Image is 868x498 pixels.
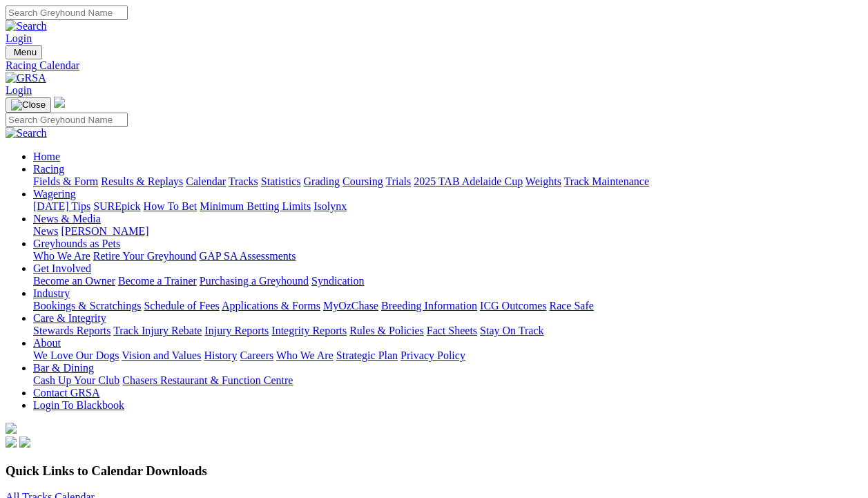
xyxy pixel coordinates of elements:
[101,175,183,187] a: Results & Replays
[564,175,649,187] a: Track Maintenance
[480,325,543,336] a: Stay On Track
[6,84,32,96] a: Login
[381,300,477,312] a: Breeding Information
[33,163,64,175] a: Racing
[33,225,862,238] div: News & Media
[6,32,32,44] a: Login
[549,300,593,312] a: Race Safe
[33,250,862,262] div: Greyhounds as Pets
[304,175,340,187] a: Grading
[6,59,862,72] a: Racing Calendar
[261,175,301,187] a: Statistics
[118,275,197,287] a: Become a Trainer
[144,200,197,212] a: How To Bet
[6,45,42,59] button: Toggle navigation
[14,47,37,57] span: Menu
[200,275,309,287] a: Purchasing a Greyhound
[229,175,258,187] a: Tracks
[93,200,140,212] a: SUREpick
[33,325,110,336] a: Stewards Reports
[271,325,347,336] a: Integrity Reports
[525,175,561,187] a: Weights
[200,200,311,212] a: Minimum Betting Limits
[336,349,398,361] a: Strategic Plan
[6,20,47,32] img: Search
[61,225,148,237] a: [PERSON_NAME]
[427,325,477,336] a: Fact Sheets
[54,97,65,108] img: logo-grsa-white.png
[276,349,334,361] a: Who We Are
[33,312,106,324] a: Care & Integrity
[33,213,101,224] a: News & Media
[6,6,128,20] input: Search
[33,151,60,162] a: Home
[33,225,58,237] a: News
[33,238,120,249] a: Greyhounds as Pets
[311,275,364,287] a: Syndication
[33,275,862,287] div: Get Involved
[33,188,76,200] a: Wagering
[222,300,320,312] a: Applications & Forms
[33,300,141,312] a: Bookings & Scratchings
[33,262,91,274] a: Get Involved
[33,200,862,213] div: Wagering
[200,250,296,262] a: GAP SA Assessments
[33,399,124,411] a: Login To Blackbook
[11,99,46,111] img: Close
[414,175,523,187] a: 2025 TAB Adelaide Cup
[33,374,119,386] a: Cash Up Your Club
[6,127,47,140] img: Search
[19,437,30,448] img: twitter.svg
[349,325,424,336] a: Rules & Policies
[480,300,546,312] a: ICG Outcomes
[33,250,90,262] a: Who We Are
[240,349,273,361] a: Careers
[33,287,70,299] a: Industry
[33,362,94,374] a: Bar & Dining
[33,175,862,188] div: Racing
[33,275,115,287] a: Become an Owner
[33,200,90,212] a: [DATE] Tips
[385,175,411,187] a: Trials
[6,437,17,448] img: facebook.svg
[314,200,347,212] a: Isolynx
[33,349,862,362] div: About
[122,374,293,386] a: Chasers Restaurant & Function Centre
[33,337,61,349] a: About
[33,300,862,312] div: Industry
[343,175,383,187] a: Coursing
[6,463,862,479] h3: Quick Links to Calendar Downloads
[33,325,862,337] div: Care & Integrity
[186,175,226,187] a: Calendar
[6,423,17,434] img: logo-grsa-white.png
[6,113,128,127] input: Search
[323,300,378,312] a: MyOzChase
[204,349,237,361] a: History
[33,175,98,187] a: Fields & Form
[6,97,51,113] button: Toggle navigation
[33,374,862,387] div: Bar & Dining
[204,325,269,336] a: Injury Reports
[122,349,201,361] a: Vision and Values
[33,387,99,399] a: Contact GRSA
[6,72,46,84] img: GRSA
[144,300,219,312] a: Schedule of Fees
[93,250,197,262] a: Retire Your Greyhound
[113,325,202,336] a: Track Injury Rebate
[401,349,465,361] a: Privacy Policy
[33,349,119,361] a: We Love Our Dogs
